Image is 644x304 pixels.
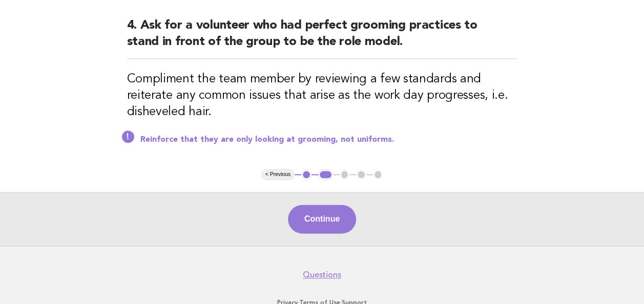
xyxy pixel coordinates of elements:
button: Continue [288,205,356,233]
a: Questions [303,270,341,280]
h3: Compliment the team member by reviewing a few standards and reiterate any common issues that aris... [127,71,517,120]
p: Reinforce that they are only looking at grooming, not uniforms. [140,135,517,145]
button: 1 [301,169,311,180]
h2: 4. Ask for a volunteer who had perfect grooming practices to stand in front of the group to be th... [127,17,517,59]
button: < Previous [261,169,295,180]
button: 2 [318,169,333,180]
